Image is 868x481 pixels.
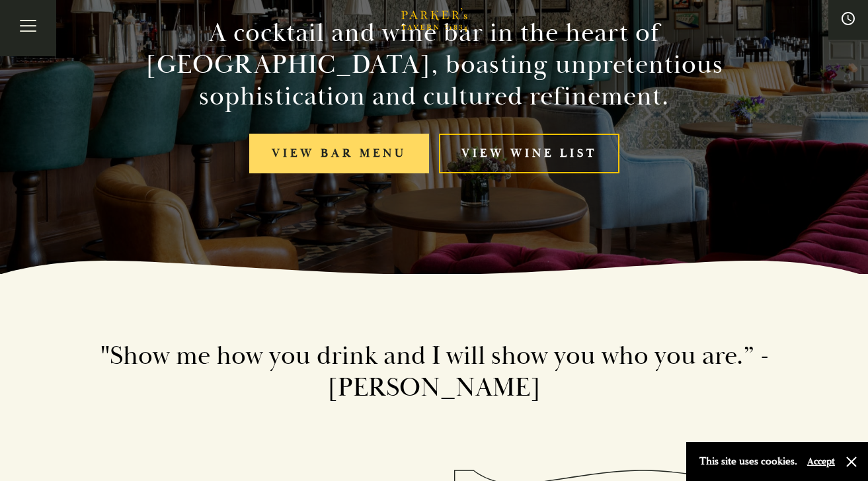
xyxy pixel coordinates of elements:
a: View bar menu [249,134,429,174]
button: Accept [807,455,835,468]
a: View Wine List [439,134,619,174]
button: Close and accept [845,455,858,468]
h2: "Show me how you drink and I will show you who you are.” - [PERSON_NAME] [58,340,811,404]
p: This site uses cookies. [699,452,797,471]
h2: A cocktail and wine bar in the heart of [GEOGRAPHIC_DATA], boasting unpretentious sophistication ... [133,17,736,112]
